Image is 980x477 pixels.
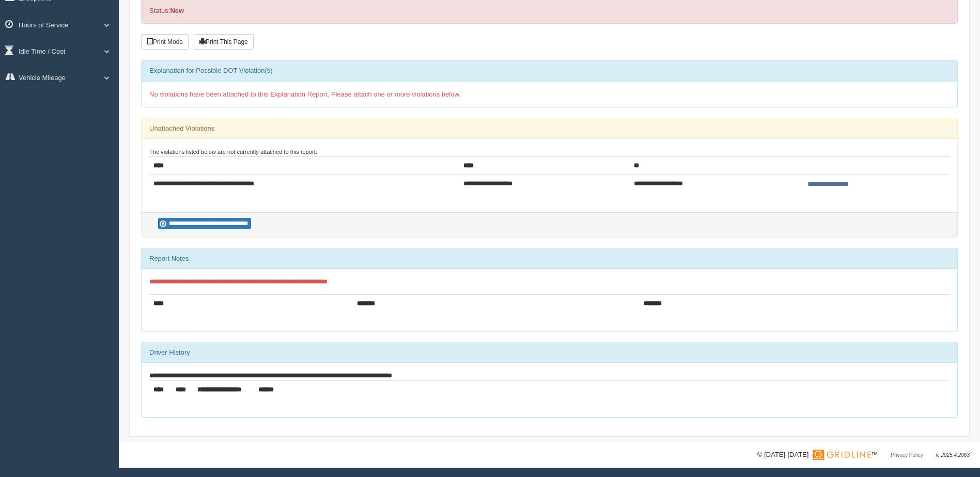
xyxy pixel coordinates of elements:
strong: New [170,7,184,14]
button: Print Mode [141,34,189,50]
small: The violations listed below are not currently attached to this report: [149,149,317,155]
a: Privacy Policy [891,452,923,458]
div: Unattached Violations [142,118,957,139]
span: No violations have been attached to this Explanation Report. Please attach one or more violations... [149,90,461,98]
div: Explanation for Possible DOT Violation(s) [142,60,957,81]
div: © [DATE]-[DATE] - ™ [757,450,970,460]
div: Driver History [142,342,957,363]
span: v. 2025.4.2063 [936,452,970,458]
div: Report Notes [142,248,957,269]
img: Gridline [813,450,871,460]
button: Print This Page [194,34,254,50]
